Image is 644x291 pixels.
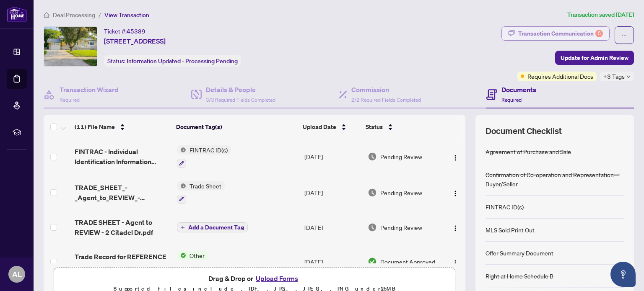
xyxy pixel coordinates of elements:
[486,248,553,258] div: Offer Summary Document
[301,175,364,211] td: [DATE]
[351,97,421,103] span: 2/2 Required Fields Completed
[75,217,170,237] span: TRADE SHEET - Agent to REVIEW - 2 Citadel Dr.pdf
[452,155,459,161] img: Logo
[452,190,459,197] img: Logo
[208,273,301,284] span: Drag & Drop or
[206,97,275,103] span: 3/3 Required Fields Completed
[486,202,524,211] div: FINTRAC ID(s)
[177,251,208,273] button: Status IconOther
[75,147,170,167] span: FINTRAC - Individual Identification Information Record.pdf
[368,188,377,197] img: Document Status
[181,225,185,229] span: plus
[368,152,377,161] img: Document Status
[449,150,462,163] button: Logo
[253,273,301,284] button: Upload Forms
[380,223,422,232] span: Pending Review
[60,85,119,95] h4: Transaction Wizard
[75,183,170,203] span: TRADE_SHEET_-_Agent_to_REVIEW_-_2_Citadel_Dr.pdf
[366,122,383,131] span: Status
[501,26,610,41] button: Transaction Communication5
[486,271,553,281] div: Right at Home Schedule B
[362,115,441,139] th: Status
[301,211,364,244] td: [DATE]
[501,97,522,103] span: Required
[12,268,22,280] span: AL
[486,225,535,234] div: MLS Sold Print Out
[188,224,244,230] span: Add a Document Tag
[60,97,80,103] span: Required
[127,28,145,35] span: 45389
[368,257,377,266] img: Document Status
[501,85,536,95] h4: Documents
[380,152,422,161] span: Pending Review
[527,72,593,81] span: Requires Additional Docs
[555,51,634,65] button: Update for Admin Review
[71,115,173,139] th: (11) File Name
[301,139,364,175] td: [DATE]
[452,260,459,266] img: Logo
[486,147,571,156] div: Agreement of Purchase and Sale
[177,181,186,191] img: Status Icon
[301,244,364,280] td: [DATE]
[561,51,628,64] span: Update for Admin Review
[452,225,459,232] img: Logo
[99,10,101,20] li: /
[127,57,238,65] span: Information Updated - Processing Pending
[449,255,462,268] button: Logo
[104,26,145,36] div: Ticket #:
[380,257,435,266] span: Document Approved
[351,85,421,95] h4: Commission
[380,188,422,197] span: Pending Review
[595,30,603,37] div: 5
[603,72,625,81] span: +3 Tags
[104,55,241,67] div: Status:
[44,27,97,66] img: IMG-E12207141_1.jpg
[104,36,166,46] span: [STREET_ADDRESS]
[567,10,634,20] article: Transaction saved [DATE]
[44,12,49,18] span: home
[104,11,149,19] span: View Transaction
[177,145,186,155] img: Status Icon
[75,122,115,131] span: (11) File Name
[173,115,300,139] th: Document Tag(s)
[518,27,603,40] div: Transaction Communication
[7,6,27,22] img: logo
[186,181,225,191] span: Trade Sheet
[368,223,377,232] img: Document Status
[177,145,231,168] button: Status IconFINTRAC ID(s)
[449,221,462,234] button: Logo
[449,186,462,199] button: Logo
[186,251,208,260] span: Other
[53,11,95,19] span: Deal Processing
[75,252,170,272] span: Trade Record for REFERENCE ONLY - 2 Citadel Dr.pdf
[486,170,624,188] div: Confirmation of Co-operation and Representation—Buyer/Seller
[626,75,631,79] span: down
[299,115,362,139] th: Upload Date
[177,251,186,260] img: Status Icon
[486,125,562,137] span: Document Checklist
[303,122,336,131] span: Upload Date
[621,32,627,38] span: ellipsis
[177,222,248,232] button: Add a Document Tag
[186,145,231,155] span: FINTRAC ID(s)
[177,181,225,204] button: Status IconTrade Sheet
[610,262,636,287] button: Open asap
[206,85,275,95] h4: Details & People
